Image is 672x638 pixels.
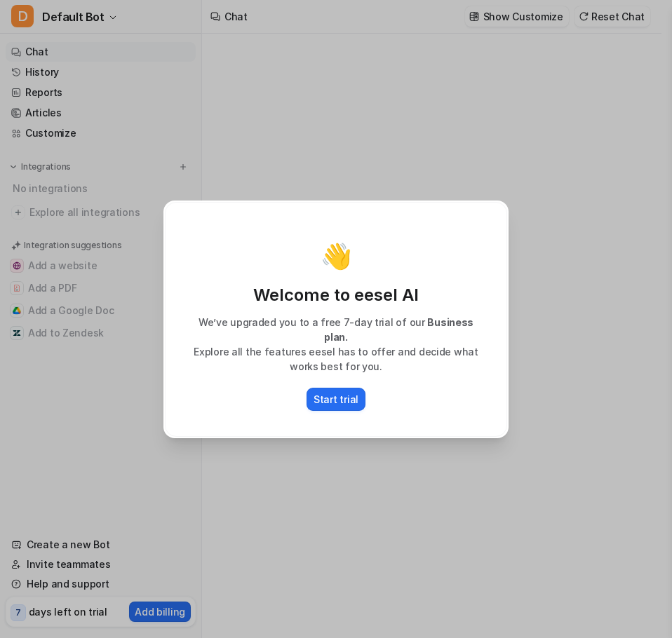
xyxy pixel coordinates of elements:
[180,344,492,374] p: Explore all the features eesel has to offer and decide what works best for you.
[307,388,365,411] button: Start trial
[314,392,358,407] p: Start trial
[180,315,492,344] p: We’ve upgraded you to a free 7-day trial of our
[180,284,492,306] p: Welcome to eesel AI
[321,242,352,270] p: 👋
